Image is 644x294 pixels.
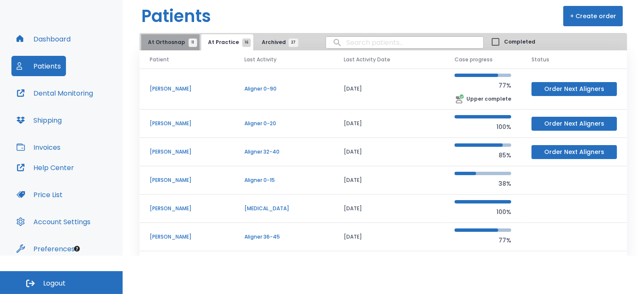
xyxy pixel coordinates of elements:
h1: Patients [141,3,211,29]
p: 100% [455,122,511,132]
div: tabs [141,34,302,50]
td: [DATE] [334,166,444,195]
button: Invoices [11,137,66,157]
p: [PERSON_NAME] [150,148,224,156]
span: 11 [189,38,197,47]
span: Patient [150,56,169,63]
p: 77% [455,80,511,91]
button: Order Next Aligners [532,82,617,96]
p: 38% [455,179,511,189]
td: [DATE] [334,110,444,138]
button: Account Settings [11,212,96,232]
td: [DATE] [334,195,444,223]
button: Dashboard [11,29,76,49]
span: 27 [289,38,299,47]
td: [DATE] [334,69,444,110]
p: Aligner 36-45 [244,233,323,241]
button: Order Next Aligners [532,145,617,159]
button: Order Next Aligners [532,117,617,131]
p: [PERSON_NAME] [150,233,224,241]
p: [PERSON_NAME] [150,205,224,212]
span: Last Activity [244,56,277,63]
p: [MEDICAL_DATA] [244,205,323,212]
p: [PERSON_NAME] [150,85,224,93]
p: Aligner 0-15 [244,176,323,184]
span: Case progress [455,56,493,63]
span: Archived [262,38,293,46]
p: 85% [455,150,511,160]
span: 16 [242,38,251,47]
span: Last Activity Date [344,56,390,63]
input: search [326,34,483,51]
td: [DATE] [334,223,444,251]
span: Status [532,56,549,63]
button: Shipping [11,110,67,130]
button: Preferences [11,239,80,259]
button: Help Center [11,157,79,178]
button: + Create order [563,6,623,26]
td: [DATE] [334,138,444,166]
p: [PERSON_NAME] [150,176,224,184]
p: [PERSON_NAME] [150,120,224,127]
button: Dental Monitoring [11,83,98,103]
p: Aligner 0-20 [244,120,323,127]
span: Completed [504,38,535,46]
p: Aligner 0-90 [244,85,323,93]
span: At Practice [208,38,247,46]
span: At Orthosnap [148,38,193,46]
p: 100% [455,207,511,217]
td: [DATE] [334,251,444,280]
button: Patients [11,56,66,76]
div: Tooltip anchor [73,245,81,253]
span: Logout [43,279,66,288]
p: 77% [455,235,511,245]
p: Aligner 32-40 [244,148,323,156]
p: Upper complete [466,95,511,103]
button: Price List [11,184,68,205]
